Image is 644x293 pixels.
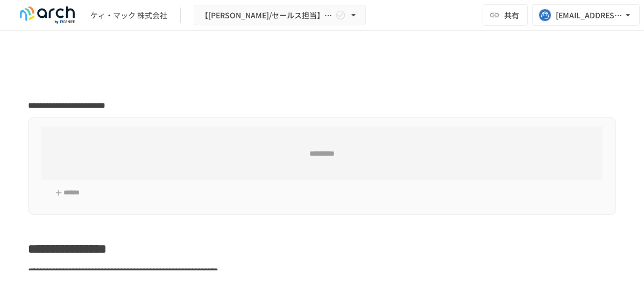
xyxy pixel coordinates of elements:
[532,4,640,26] button: [EMAIL_ADDRESS][DOMAIN_NAME]
[13,6,82,24] img: logo-default@2x-9cf2c760.svg
[90,10,167,21] div: ケィ・マック 株式会社
[504,9,519,21] span: 共有
[483,4,528,26] button: 共有
[201,9,333,22] span: 【[PERSON_NAME]/セールス担当】ケィ・マック株式会社 様_初期設定サポート
[194,5,366,26] button: 【[PERSON_NAME]/セールス担当】ケィ・マック株式会社 様_初期設定サポート
[556,9,622,22] div: [EMAIL_ADDRESS][DOMAIN_NAME]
